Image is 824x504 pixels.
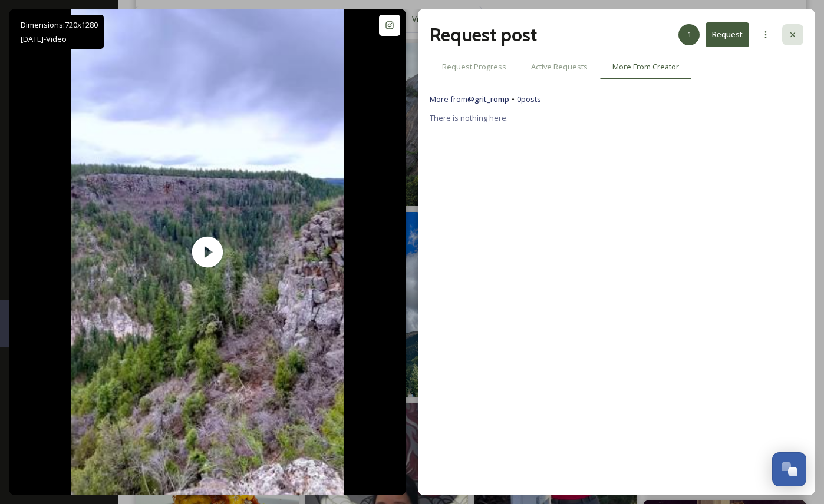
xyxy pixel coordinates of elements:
[531,61,588,72] span: Active Requests
[612,61,679,72] span: More From Creator
[430,112,508,123] span: There is nothing here.
[687,29,691,40] span: 1
[772,452,806,486] button: Open Chat
[442,61,506,72] span: Request Progress
[21,19,98,30] span: Dimensions: 720 x 1280
[467,94,509,104] a: @grit_romp
[430,94,509,105] span: More from
[706,22,749,47] button: Request
[71,9,345,495] img: thumbnail
[21,34,67,44] span: [DATE] - Video
[517,94,541,105] span: 0 posts
[430,21,537,49] h2: Request post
